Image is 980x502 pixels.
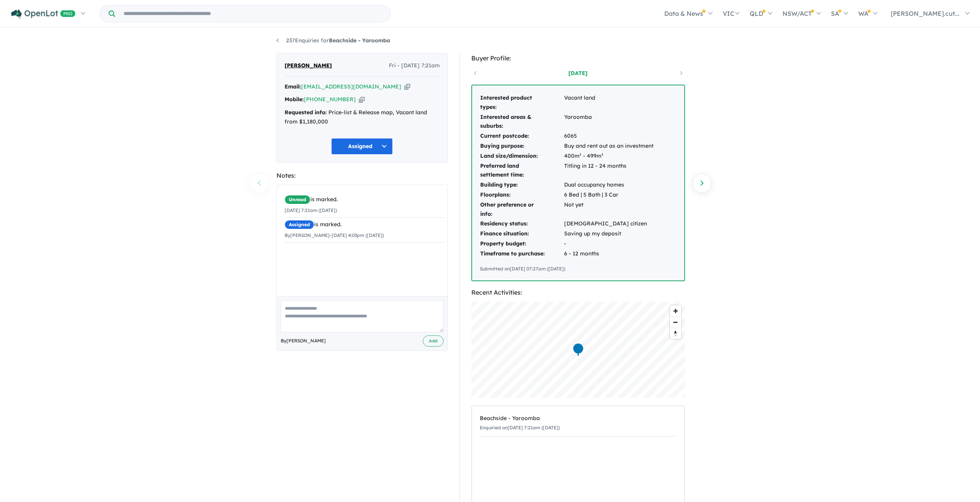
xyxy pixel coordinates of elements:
[564,161,654,180] td: Titling in 12 - 24 months
[480,265,677,273] div: Submitted on [DATE] 07:27am ([DATE])
[480,200,564,219] td: Other preference or info:
[572,342,584,357] div: Map marker
[404,83,410,91] button: Copy
[471,287,685,298] div: Recent Activities:
[480,229,564,239] td: Finance situation:
[480,239,564,249] td: Property budget:
[564,239,654,249] td: -
[480,414,677,423] div: Beachside - Yaroomba
[480,131,564,141] td: Current postcode:
[564,151,654,161] td: 400m² - 499m²
[285,220,314,229] span: Assigned
[331,138,393,155] button: Assigned
[480,161,564,180] td: Preferred land settlement time:
[480,112,564,132] td: Interested areas & suburbs:
[480,219,564,229] td: Residency status:
[285,195,446,204] div: is marked.
[480,180,564,190] td: Building type:
[564,200,654,219] td: Not yet
[276,37,390,44] a: 237Enquiries forBeachside - Yaroomba
[480,249,564,259] td: Timeframe to purchase:
[276,36,704,45] nav: breadcrumb
[670,328,681,339] button: Reset bearing to north
[480,425,560,430] small: Enquiried on [DATE] 7:21am ([DATE])
[564,112,654,132] td: Yaroomba
[285,61,332,70] span: [PERSON_NAME]
[285,207,337,213] small: [DATE] 7:21am ([DATE])
[285,83,301,90] strong: Email:
[281,337,326,345] span: By [PERSON_NAME]
[117,5,389,22] input: Try estate name, suburb, builder or developer
[564,249,654,259] td: 6 - 12 months
[329,37,390,44] strong: Beachside - Yaroomba
[389,61,440,70] span: Fri - [DATE] 7:21am
[480,141,564,151] td: Buying purpose:
[564,180,654,190] td: Dual occupancy homes
[359,95,365,103] button: Copy
[564,93,654,112] td: Vacant land
[670,317,681,328] button: Zoom out
[285,220,446,229] div: is marked.
[423,335,444,347] button: Add
[891,10,960,17] span: [PERSON_NAME].cut...
[304,96,356,103] a: [PHONE_NUMBER]
[670,317,681,328] span: Zoom out
[564,141,654,151] td: Buy and rent out as an investment
[285,96,304,103] strong: Mobile:
[564,190,654,200] td: 6 Bed | 5 Bath | 3 Car
[480,410,677,437] a: Beachside - YaroombaEnquiried on[DATE] 7:21am ([DATE])
[480,93,564,112] td: Interested product types:
[276,170,448,181] div: Notes:
[471,53,685,63] div: Buyer Profile:
[285,195,310,204] span: Unread
[471,302,685,398] canvas: Map
[285,108,440,127] div: Price-list & Release map, Vacant land from $1,180,000
[285,109,327,116] strong: Requested info:
[564,219,654,229] td: [DEMOGRAPHIC_DATA] citizen
[11,9,75,19] img: Openlot PRO Logo White
[670,305,681,317] button: Zoom in
[285,232,384,238] small: By [PERSON_NAME] - [DATE] 4:03pm ([DATE])
[301,83,401,90] a: [EMAIL_ADDRESS][DOMAIN_NAME]
[480,151,564,161] td: Land size/dimension:
[480,190,564,200] td: Floorplans:
[564,131,654,141] td: 6065
[564,229,654,239] td: Saving up my deposit
[545,69,611,77] a: [DATE]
